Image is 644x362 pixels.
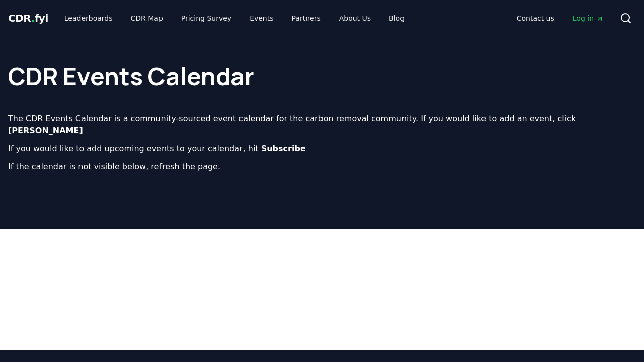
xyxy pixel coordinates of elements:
[242,9,281,27] a: Events
[31,12,35,24] span: .
[8,113,636,137] p: The CDR Events Calendar is a community-sourced event calendar for the carbon removal community. I...
[8,12,48,24] span: CDR fyi
[573,13,604,23] span: Log in
[8,44,636,88] h1: CDR Events Calendar
[56,9,413,27] nav: Main
[8,126,83,135] b: [PERSON_NAME]
[8,11,48,25] a: CDR.fyi
[8,143,636,155] p: If you would like to add upcoming events to your calendar, hit
[331,9,379,27] a: About Us
[8,161,636,173] p: If the calendar is not visible below, refresh the page.
[509,9,562,27] a: Contact us
[56,9,121,27] a: Leaderboards
[509,9,612,27] nav: Main
[381,9,413,27] a: Blog
[284,9,329,27] a: Partners
[173,9,239,27] a: Pricing Survey
[261,144,306,153] b: Subscribe
[123,9,171,27] a: CDR Map
[565,9,612,27] a: Log in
